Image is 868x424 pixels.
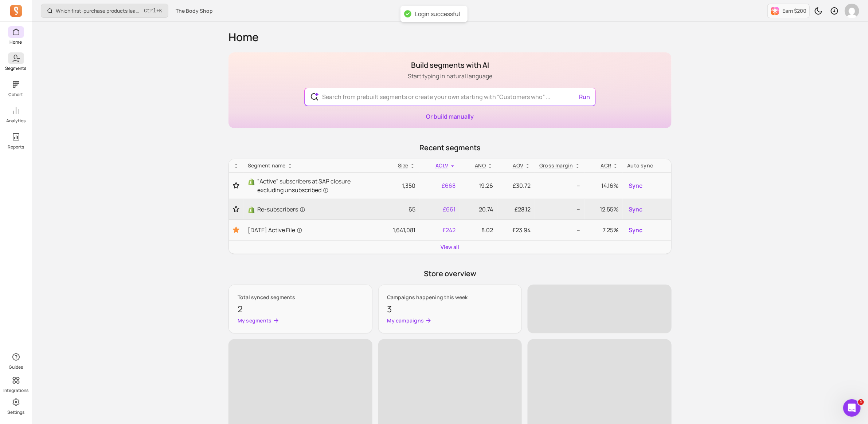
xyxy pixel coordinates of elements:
[539,162,573,169] p: Gross margin
[502,226,531,234] p: £23.94
[238,317,363,324] a: My segments
[539,226,580,234] p: --
[398,162,408,169] span: Size
[144,7,162,15] span: +
[464,181,493,190] p: 19.26
[387,317,424,324] p: My campaigns
[858,399,864,405] span: 1
[248,206,255,214] img: Shopify
[6,118,26,124] p: Analytics
[171,4,217,17] button: The Body Shop
[627,224,644,236] button: Sync
[248,178,255,186] img: Shopify
[845,4,859,18] img: avatar
[228,31,672,44] h1: Home
[248,205,372,214] a: ShopifyRe-subscribers
[380,181,415,190] p: 1,350
[380,205,415,214] p: 65
[464,205,493,214] p: 20.74
[426,112,474,120] a: Or build manually
[627,162,667,169] div: Auto sync
[528,285,672,333] span: ‌
[9,92,23,98] p: Cohort
[843,399,861,417] iframe: Intercom live chat
[589,205,619,214] p: 12.55%
[502,205,531,214] p: £28.12
[811,4,826,18] button: Toggle dark mode
[627,203,644,215] button: Sync
[238,317,271,324] p: My segments
[387,317,513,324] a: My campaigns
[464,226,493,234] p: 8.02
[408,72,492,80] p: Start typing in natural language
[8,144,24,150] p: Reports
[424,205,455,214] p: £661
[408,60,492,70] h1: Build segments with AI
[248,177,372,194] a: Shopify"Active" subscribers at SAP closure excluding unsubscribed
[424,226,455,234] p: £242
[629,205,642,214] span: Sync
[159,8,162,14] kbd: K
[5,66,27,71] p: Segments
[475,162,486,169] span: ANO
[576,90,593,104] button: Run
[8,350,24,372] button: Guides
[629,226,642,234] span: Sync
[233,226,239,234] button: Toggle favorite
[228,269,672,279] p: Store overview
[56,7,141,15] p: Which first-purchase products lead to the highest revenue per customer over time?
[502,181,531,190] p: £30.72
[228,143,672,153] p: Recent segments
[257,205,305,214] span: Re-subscribers
[380,226,415,234] p: 1,641,081
[589,226,619,234] p: 7.25%
[238,302,363,316] p: 2
[144,7,156,15] kbd: Ctrl
[601,162,611,169] p: ACR
[7,409,24,415] p: Settings
[589,181,619,190] p: 14.16%
[387,294,513,301] p: Campaigns happening this week
[176,7,213,15] span: The Body Shop
[9,364,23,370] p: Guides
[415,10,460,18] div: Login successful
[627,180,644,191] button: Sync
[248,162,372,169] div: Segment name
[424,181,455,190] p: £668
[513,162,524,169] p: AOV
[539,181,580,190] p: --
[767,4,810,18] button: Earn $200
[248,226,372,234] a: [DATE] Active File
[435,162,448,169] span: ACLV
[782,7,806,15] p: Earn $200
[629,181,642,190] span: Sync
[539,205,580,214] p: --
[3,388,28,393] p: Integrations
[41,4,168,18] button: Which first-purchase products lead to the highest revenue per customer over time?Ctrl+K
[441,243,460,251] a: View all
[257,177,372,194] span: "Active" subscribers at SAP closure excluding unsubscribed
[233,182,239,189] button: Toggle favorite
[10,39,22,45] p: Home
[238,294,363,301] p: Total synced segments
[387,302,513,316] p: 3
[248,226,302,234] span: [DATE] Active File
[233,206,239,213] button: Toggle favorite
[317,88,584,106] input: Search from prebuilt segments or create your own starting with “Customers who” ...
